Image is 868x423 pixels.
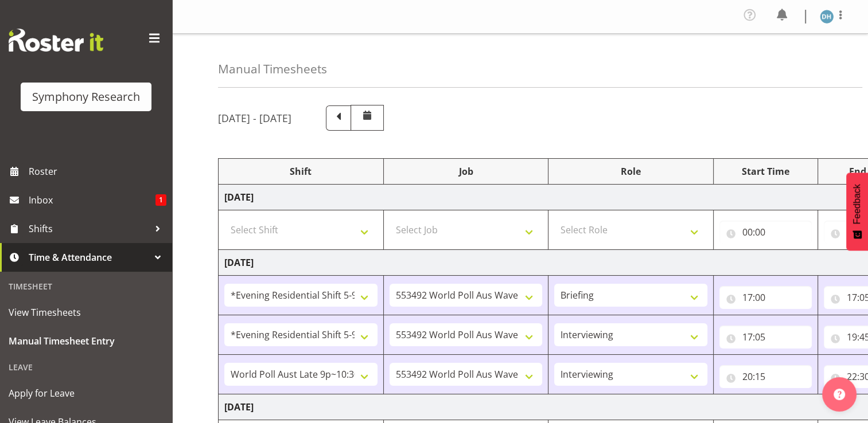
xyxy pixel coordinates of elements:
[820,10,834,23] img: deborah-hull-brown2052.jpg
[218,112,291,124] h5: [DATE] - [DATE]
[29,220,149,237] span: Shifts
[9,29,103,52] img: Rosterit website logo
[3,275,169,298] div: Timesheet
[155,194,166,206] span: 1
[3,327,169,355] a: Manual Timesheet Entry
[9,385,164,402] span: Apply for Leave
[3,298,169,327] a: View Timesheets
[834,389,845,400] img: help-xxl-2.png
[852,184,862,224] span: Feedback
[29,191,155,209] span: Inbox
[846,173,868,250] button: Feedback - Show survey
[719,286,812,309] input: Click to select...
[390,164,543,178] div: Job
[3,355,169,379] div: Leave
[719,221,812,244] input: Click to select...
[29,249,149,266] span: Time & Attendance
[9,304,164,321] span: View Timesheets
[3,379,169,408] a: Apply for Leave
[32,88,140,105] div: Symphony Research
[554,164,707,178] div: Role
[719,164,812,178] div: Start Time
[9,332,164,350] span: Manual Timesheet Entry
[218,62,327,76] h4: Manual Timesheets
[719,326,812,348] input: Click to select...
[29,163,166,180] span: Roster
[224,164,377,178] div: Shift
[719,365,812,388] input: Click to select...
